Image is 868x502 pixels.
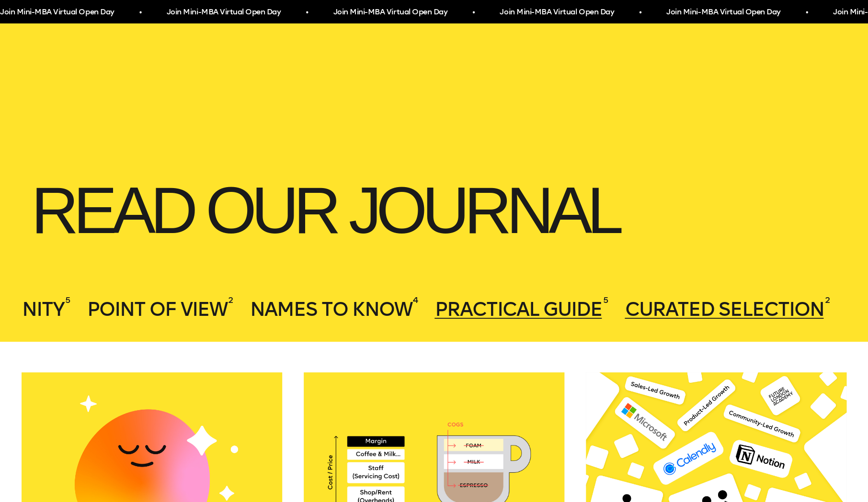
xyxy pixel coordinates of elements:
span: • [304,4,307,21]
span: • [804,4,806,21]
sup: 2 [824,294,830,306]
sup: 5 [603,294,608,306]
span: • [638,4,640,21]
sup: 4 [412,294,418,306]
sup: 2 [228,294,234,306]
h1: Read our journal [22,169,846,252]
span: Names to Know [250,298,411,321]
span: Curated Selection [625,298,823,321]
span: Practical Guide [434,298,602,321]
span: • [471,4,473,21]
span: Point of View [87,298,227,321]
span: • [137,4,140,21]
sup: 5 [65,294,70,306]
